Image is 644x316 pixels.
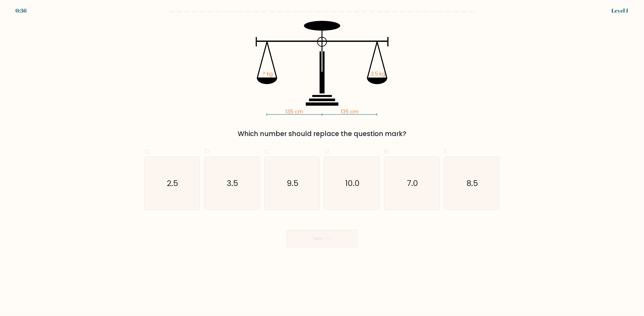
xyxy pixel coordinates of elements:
text: 10.0 [345,178,360,189]
text: 2.5 [167,178,178,189]
text: 7.0 [407,178,418,189]
text: 8.5 [467,178,478,189]
div: 0:36 [15,7,27,15]
tspan: 135 cm [285,108,303,115]
text: 9.5 [287,178,299,189]
span: b. [204,146,211,156]
span: c. [264,146,270,156]
text: 3.5 [227,178,238,189]
button: Next [286,230,358,247]
div: Which number should replace the question mark? [148,129,497,139]
div: Level 1 [612,7,629,15]
tspan: ? kg [262,70,273,78]
tspan: 135 cm [340,108,358,115]
span: f. [444,146,448,156]
span: a. [144,146,151,156]
tspan: 3.5 kg [371,70,385,78]
span: e. [384,146,390,156]
span: d. [324,146,331,156]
